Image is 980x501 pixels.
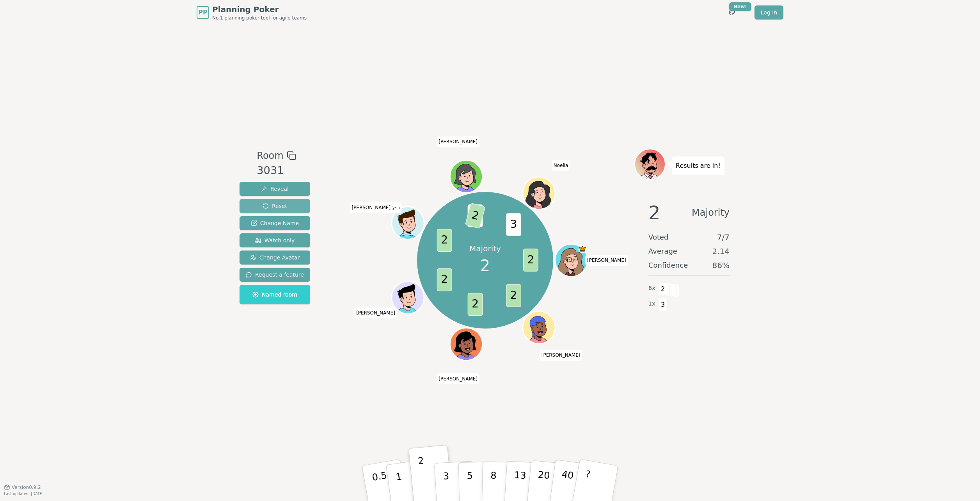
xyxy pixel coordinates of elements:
span: 2 [523,249,538,272]
span: Watch only [255,236,295,244]
button: Request a feature [240,268,310,282]
span: 2 [659,282,668,296]
button: Change Name [240,216,310,230]
button: Version0.9.2 [4,484,41,490]
span: Click to change your name [354,307,397,318]
span: Named room [252,291,297,298]
a: Log in [755,5,783,20]
p: Majority [469,243,501,254]
span: 2 [465,203,485,229]
span: Version 0.9.2 [12,484,41,490]
span: 3 [506,213,521,236]
a: PPPlanning PokerNo.1 planning poker tool for agile teams [197,4,307,21]
span: Average [648,246,677,257]
p: 2 [417,455,428,498]
span: Change Name [251,219,299,227]
span: Confidence [648,260,688,271]
span: 2 [437,229,452,252]
span: 7 / 7 [717,232,730,243]
span: Yannick is the host [578,245,586,253]
span: Request a feature [246,271,304,279]
span: 2 [480,254,490,277]
span: Majority [692,203,730,222]
button: Reset [240,199,310,213]
button: New! [725,5,739,20]
span: Room [257,149,283,163]
span: 2 [437,268,452,291]
span: PP [198,8,207,17]
button: Change Avatar [240,250,310,265]
span: 2.14 [712,246,730,257]
span: Reset [263,202,287,210]
span: 86 % [712,260,730,271]
span: Reveal [261,185,289,193]
div: New! [729,2,751,11]
span: Click to change your name [437,373,479,384]
button: Named room [240,285,310,304]
button: Watch only [240,233,310,247]
span: 2 [506,284,521,307]
span: (you) [391,206,400,210]
span: Last updated: [DATE] [4,492,44,496]
span: Voted [648,232,669,243]
span: No.1 planning poker tool for agile teams [212,15,307,21]
span: Click to change your name [437,136,479,147]
button: Click to change your avatar [392,208,423,238]
span: Click to change your name [585,255,628,266]
span: Planning Poker [212,4,307,15]
span: Change Avatar [250,254,300,261]
span: 3 [659,298,668,311]
span: 2 [648,203,660,222]
span: Click to change your name [552,160,570,171]
button: Reveal [240,182,310,196]
span: Click to change your name [350,202,401,213]
span: 1 x [648,300,655,308]
span: 6 x [648,284,655,293]
div: 3031 [257,163,296,179]
span: Click to change your name [540,350,582,361]
p: Results are in! [676,160,721,171]
span: 2 [467,293,483,316]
